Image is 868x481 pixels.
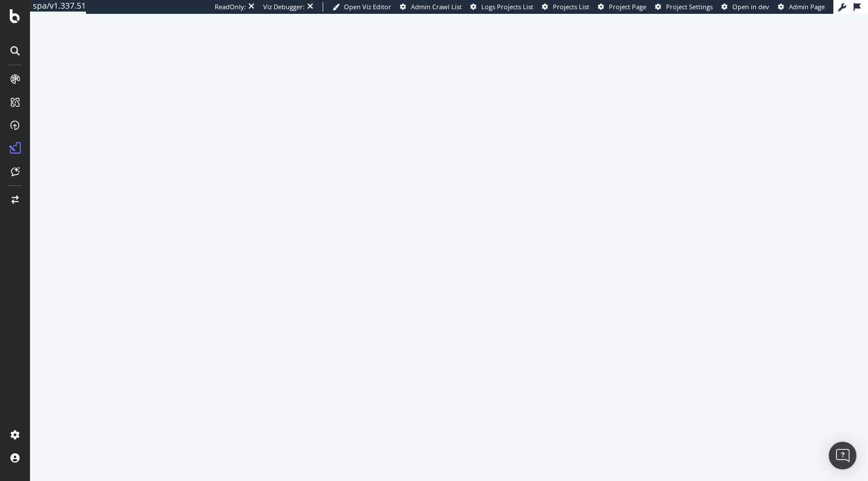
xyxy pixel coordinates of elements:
span: Project Page [609,2,646,11]
a: Admin Crawl List [400,2,462,12]
span: Logs Projects List [481,2,533,11]
a: Open in dev [721,2,769,12]
div: Viz Debugger: [263,2,305,12]
div: Open Intercom Messenger [829,442,856,469]
a: Logs Projects List [470,2,533,12]
span: Open Viz Editor [344,2,391,11]
a: Projects List [542,2,589,12]
span: Projects List [553,2,589,11]
span: Admin Crawl List [411,2,462,11]
span: Project Settings [666,2,713,11]
a: Project Page [598,2,646,12]
div: ReadOnly: [215,2,246,12]
span: Admin Page [789,2,825,11]
div: animation [407,218,491,259]
a: Project Settings [655,2,713,12]
span: Open in dev [732,2,769,11]
a: Admin Page [778,2,825,12]
a: Open Viz Editor [332,2,391,12]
